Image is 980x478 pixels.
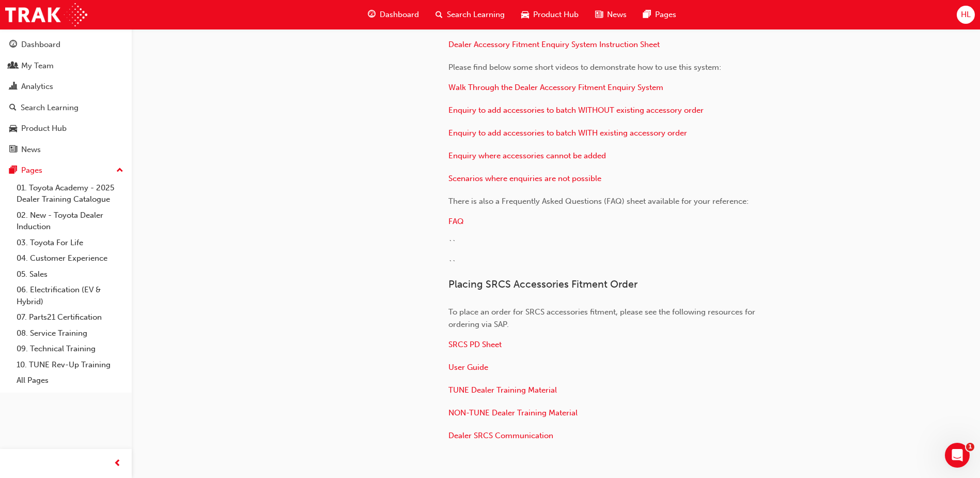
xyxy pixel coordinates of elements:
a: 09. Technical Training [12,341,128,357]
a: 02. New - Toyota Dealer Induction [12,207,128,235]
button: DashboardMy TeamAnalyticsSearch LearningProduct HubNews [4,33,128,161]
div: Search Learning [21,102,79,114]
span: Dashboard [380,9,419,21]
span: car-icon [521,8,529,21]
span: search-icon [9,103,17,113]
a: TUNE Dealer Training Material [448,385,557,395]
a: Enquiry where accessories cannot be added [448,151,606,160]
span: pages-icon [9,166,17,175]
a: Search Learning [4,98,128,117]
button: Pages [4,161,128,180]
span: car-icon [9,124,17,133]
a: 07. Parts21 Certification [12,309,128,325]
a: Product Hub [4,119,128,138]
a: All Pages [12,372,128,389]
iframe: Intercom live chat [945,443,970,468]
a: Dealer SRCS Communication [448,431,553,440]
a: User Guide [448,363,488,372]
a: Dealer Accessory Fitment Enquiry System Instruction Sheet [448,40,660,49]
span: To place an order for SRCS accessories fitment, please see the following resources for ordering v... [448,307,757,329]
span: Search Learning [447,9,505,21]
span: news-icon [9,145,17,155]
a: pages-iconPages [635,4,685,25]
a: 01. Toyota Academy - 2025 Dealer Training Catalogue [12,180,128,207]
span: guage-icon [9,40,17,50]
span: people-icon [9,62,17,71]
a: SRCS PD Sheet [448,340,502,349]
a: Walk Through the Dealer Accessory Fitment Enquiry System [448,83,663,92]
span: chart-icon [9,82,17,92]
div: My Team [21,60,54,72]
span: search-icon [435,8,443,21]
span: News [607,9,627,21]
div: Analytics [21,81,53,93]
a: Dashboard [4,35,128,54]
img: Trak [5,3,87,26]
span: `` [448,240,456,249]
a: 08. Service Training [12,325,128,341]
div: Dashboard [21,39,60,51]
span: HL [961,9,971,21]
a: Enquiry to add accessories to batch WITHOUT existing accessory order [448,106,704,115]
a: My Team [4,56,128,76]
a: 06. Electrification (EV & Hybrid) [12,282,128,309]
span: Product Hub [533,9,579,21]
span: up-icon [116,164,123,177]
a: 03. Toyota For Life [12,235,128,251]
a: Enquiry to add accessories to batch WITH existing accessory order [448,128,687,138]
span: Please find below some short videos to demonstrate how to use this system: [448,63,721,72]
span: There is also a Frequently Asked Questions (FAQ) sheet available for your reference: [448,197,749,206]
a: 05. Sales [12,266,128,282]
a: news-iconNews [587,4,635,25]
a: 10. TUNE Rev-Up Training [12,357,128,373]
a: guage-iconDashboard [360,4,427,25]
button: HL [957,6,975,24]
span: Pages [655,9,676,21]
div: News [21,144,41,156]
span: news-icon [595,8,603,21]
a: Analytics [4,77,128,96]
span: prev-icon [114,457,121,470]
span: Placing SRCS Accessories Fitment Order [448,278,637,290]
a: 04. Customer Experience [12,250,128,266]
a: News [4,140,128,159]
span: guage-icon [368,8,376,21]
a: car-iconProduct Hub [513,4,587,25]
div: Product Hub [21,123,67,135]
a: NON-TUNE Dealer Training Material [448,408,578,417]
a: FAQ [448,217,464,226]
span: `` [448,260,456,269]
a: Scenarios where enquiries are not possible [448,174,601,183]
span: 1 [966,443,974,451]
a: search-iconSearch Learning [427,4,513,25]
span: pages-icon [643,8,651,21]
div: Pages [21,165,42,176]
